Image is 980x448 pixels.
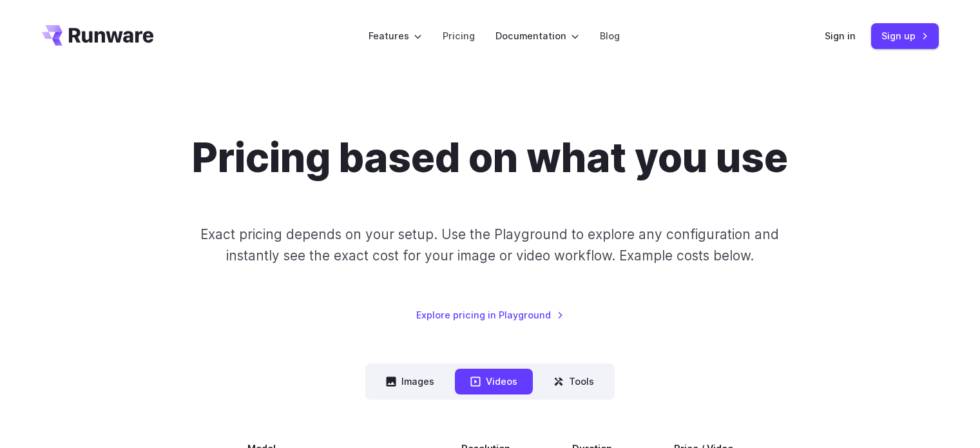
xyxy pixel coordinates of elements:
button: Images [370,369,450,394]
a: Sign in [825,28,856,43]
a: Sign up [871,23,939,48]
h1: Pricing based on what you use [192,134,788,182]
label: Documentation [495,28,579,43]
a: Explore pricing in Playground [416,307,564,322]
a: Blog [600,28,620,43]
button: Videos [455,369,533,394]
p: Exact pricing depends on your setup. Use the Playground to explore any configuration and instantl... [176,224,803,267]
button: Tools [538,369,610,394]
a: Go to / [42,25,154,46]
a: Pricing [443,28,475,43]
label: Features [369,28,422,43]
